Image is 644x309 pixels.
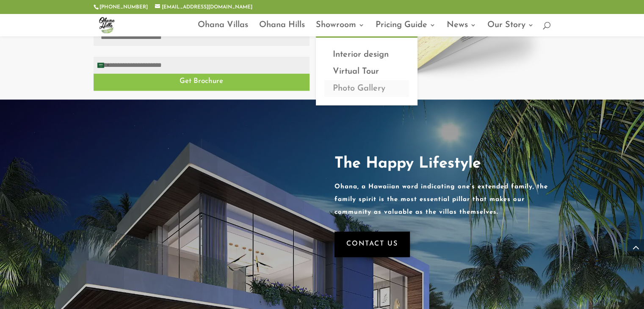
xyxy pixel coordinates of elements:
a: Showroom [316,22,365,36]
button: Selected country [94,57,112,73]
a: Ohana Villas [198,22,248,36]
a: Contact us [334,232,410,257]
a: Pricing Guide [376,22,436,36]
a: Our Story [487,22,534,36]
span: Get Brochure [180,77,223,85]
a: Virtual Tour [324,63,409,80]
strong: The Happy Lifestyle [334,156,481,171]
a: [PHONE_NUMBER] [100,5,148,10]
a: News [447,22,476,36]
a: Ohana Hills [259,22,305,36]
a: Interior design [324,46,409,63]
a: [EMAIL_ADDRESS][DOMAIN_NAME] [155,5,252,10]
img: ohana-hills [95,14,118,36]
button: Get Brochure [94,74,310,91]
strong: Ohana, a Hawaiian word indicating one’s extended family, the family spirit is the most essential ... [334,184,548,215]
a: Photo Gallery [324,80,409,97]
